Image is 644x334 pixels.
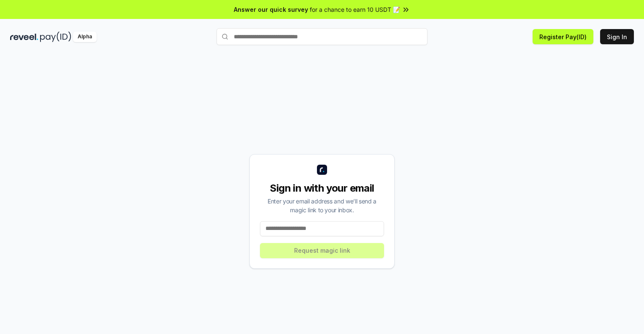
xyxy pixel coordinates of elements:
div: Sign in with your email [260,182,384,195]
div: Alpha [73,32,97,42]
div: Enter your email address and we’ll send a magic link to your inbox. [260,197,384,214]
button: Register Pay(ID) [533,29,593,44]
img: logo_small [317,165,327,175]
img: pay_id [40,32,71,42]
span: Answer our quick survey [234,5,308,14]
span: for a chance to earn 10 USDT 📝 [310,5,400,14]
img: reveel_dark [10,32,38,42]
button: Sign In [600,29,634,44]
